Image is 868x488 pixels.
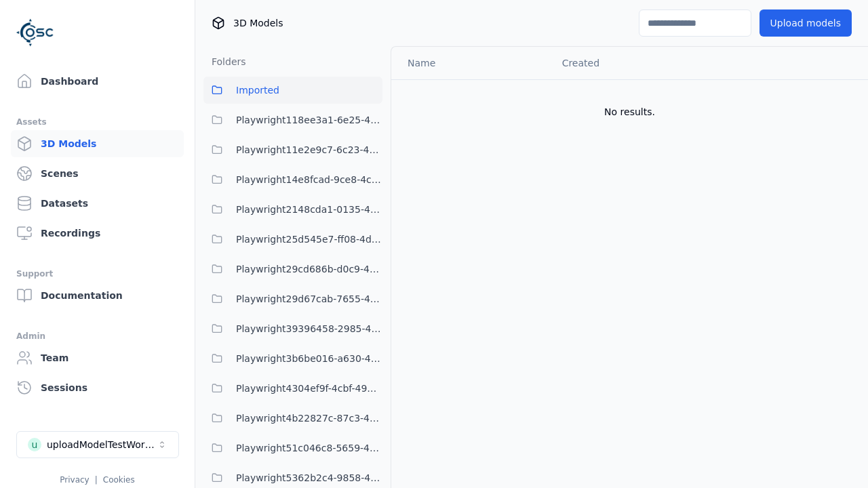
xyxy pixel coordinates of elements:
[391,79,868,144] td: No results.
[11,130,184,157] a: 3D Models
[203,166,382,193] button: Playwright14e8fcad-9ce8-4c9f-9ba9-3f066997ed84
[391,47,551,79] th: Name
[203,106,382,134] button: Playwright118ee3a1-6e25-456a-9a29-0f34eaed349c
[236,350,382,367] span: Playwright3b6be016-a630-4ca3-92e7-a43ae52b5237
[236,171,382,188] span: Playwright14e8fcad-9ce8-4c9f-9ba9-3f066997ed84
[236,112,382,128] span: Playwright118ee3a1-6e25-456a-9a29-0f34eaed349c
[16,328,178,344] div: Admin
[236,261,382,277] span: Playwright29cd686b-d0c9-4777-aa54-1065c8c7cee8
[236,470,382,486] span: Playwright5362b2c4-9858-4dfc-93da-b224e6ecd36a
[103,475,135,485] a: Cookies
[236,231,382,247] span: Playwright25d545e7-ff08-4d3b-b8cd-ba97913ee80b
[11,190,184,217] a: Datasets
[28,438,41,451] div: u
[203,136,382,163] button: Playwright11e2e9c7-6c23-4ce7-ac48-ea95a4ff6a43
[203,256,382,283] button: Playwright29cd686b-d0c9-4777-aa54-1065c8c7cee8
[551,47,715,79] th: Created
[236,291,382,307] span: Playwright29d67cab-7655-4a15-9701-4b560da7f167
[236,440,382,456] span: Playwright51c046c8-5659-4972-8464-ababfe350e5f
[11,160,184,187] a: Scenes
[11,344,184,371] a: Team
[236,380,382,396] span: Playwright4304ef9f-4cbf-49b7-a41b-f77e3bae574e
[16,266,178,282] div: Support
[47,438,157,451] div: uploadModelTestWorkspace
[203,345,382,372] button: Playwright3b6be016-a630-4ca3-92e7-a43ae52b5237
[236,321,382,337] span: Playwright39396458-2985-42cf-8e78-891847c6b0fc
[16,114,178,130] div: Assets
[203,315,382,342] button: Playwright39396458-2985-42cf-8e78-891847c6b0fc
[233,16,283,30] span: 3D Models
[11,282,184,309] a: Documentation
[759,9,852,37] button: Upload models
[203,226,382,253] button: Playwright25d545e7-ff08-4d3b-b8cd-ba97913ee80b
[203,285,382,312] button: Playwright29d67cab-7655-4a15-9701-4b560da7f167
[236,142,382,158] span: Playwright11e2e9c7-6c23-4ce7-ac48-ea95a4ff6a43
[203,196,382,223] button: Playwright2148cda1-0135-4eee-9a3e-ba7e638b60a6
[60,475,89,485] a: Privacy
[11,68,184,95] a: Dashboard
[203,375,382,402] button: Playwright4304ef9f-4cbf-49b7-a41b-f77e3bae574e
[203,434,382,462] button: Playwright51c046c8-5659-4972-8464-ababfe350e5f
[236,201,382,218] span: Playwright2148cda1-0135-4eee-9a3e-ba7e638b60a6
[11,220,184,247] a: Recordings
[203,77,382,104] button: Imported
[236,410,382,426] span: Playwright4b22827c-87c3-4678-a830-fb9da450b7a6
[203,55,246,68] h3: Folders
[16,431,179,458] button: Select a workspace
[95,475,98,485] span: |
[236,82,279,98] span: Imported
[203,405,382,432] button: Playwright4b22827c-87c3-4678-a830-fb9da450b7a6
[11,374,184,401] a: Sessions
[16,14,54,52] img: Logo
